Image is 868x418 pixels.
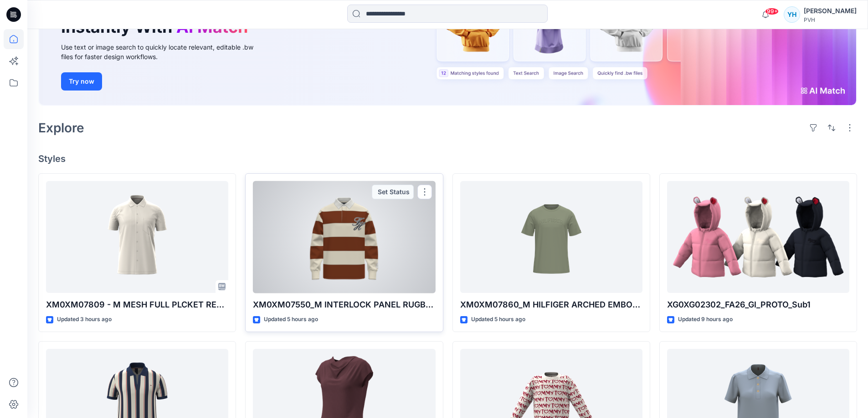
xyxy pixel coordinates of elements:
h2: Explore [38,121,84,135]
p: XM0XM07860_M HILFIGER ARCHED EMBOSSED TEE [460,298,642,311]
div: YH [784,6,800,23]
div: PVH [804,16,857,23]
a: XM0XM07860_M HILFIGER ARCHED EMBOSSED TEE [460,181,642,293]
p: Updated 5 hours ago [264,315,318,324]
div: [PERSON_NAME] [804,5,857,16]
button: Try now [61,72,102,91]
p: Updated 3 hours ago [57,315,112,324]
span: 99+ [765,8,779,15]
p: Updated 5 hours ago [471,315,525,324]
p: Updated 9 hours ago [678,315,733,324]
a: XM0XM07809 - M MESH FULL PLCKET REG POLO_fit [46,181,228,293]
a: XM0XM07550_M INTERLOCK PANEL RUGBY POLO [253,181,435,293]
h4: Styles [38,153,857,164]
div: Use text or image search to quickly locate relevant, editable .bw files for faster design workflows. [61,42,266,61]
a: XG0XG02302_FA26_GI_PROTO_Sub1 [667,181,849,293]
p: XM0XM07809 - M MESH FULL PLCKET REG POLO_fit [46,298,228,311]
p: XM0XM07550_M INTERLOCK PANEL RUGBY POLO [253,298,435,311]
p: XG0XG02302_FA26_GI_PROTO_Sub1 [667,298,849,311]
